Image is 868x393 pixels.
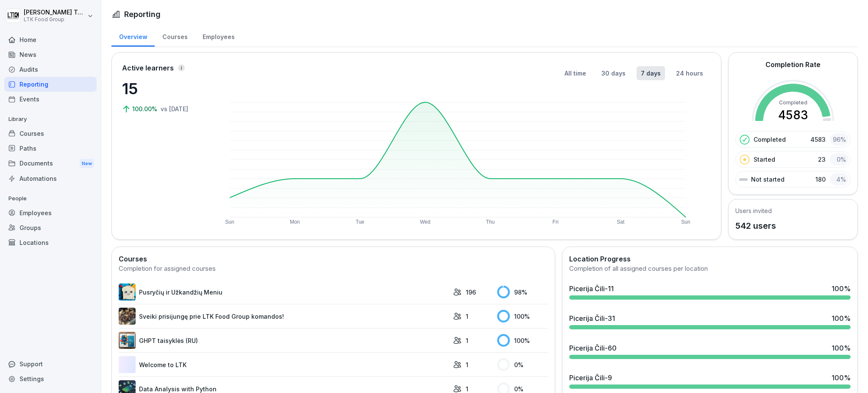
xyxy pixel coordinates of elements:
[597,66,630,80] button: 30 days
[119,284,136,300] img: pe4agwvl0z5rluhodf6xscve.png
[4,205,97,220] a: Employees
[832,343,851,353] div: 100 %
[119,284,449,300] a: Pusryčių ir Užkandžių Meniu
[754,135,786,144] p: Completed
[832,284,851,294] div: 100 %
[155,25,195,47] a: Courses
[830,133,849,146] div: 96 %
[754,155,775,164] p: Started
[119,308,449,325] a: Sveiki prisijungę prie LTK Food Group komandos!
[617,219,625,225] text: Sat
[420,219,430,225] text: Wed
[195,25,242,47] a: Employees
[553,219,559,225] text: Fri
[832,313,851,323] div: 100 %
[4,156,97,171] a: DocumentsNew
[4,371,97,386] a: Settings
[4,192,97,205] p: People
[24,9,86,16] p: [PERSON_NAME] Tumašiene
[4,32,97,47] a: Home
[735,219,776,232] p: 542 users
[569,284,614,294] div: Picerija Čili-11
[672,66,707,80] button: 24 hours
[765,59,821,70] h2: Completion Rate
[4,235,97,250] a: Locations
[497,310,548,323] div: 100 %
[497,358,548,371] div: 0 %
[4,112,97,126] p: Library
[124,8,161,20] h1: Reporting
[4,92,97,107] a: Events
[4,141,97,156] a: Paths
[4,62,97,77] a: Audits
[466,336,468,345] p: 1
[815,175,826,184] p: 180
[225,219,234,225] text: Sun
[566,369,854,392] a: Picerija Čili-9100%
[80,159,94,168] div: New
[497,334,548,347] div: 100 %
[566,310,854,333] a: Picerija Čili-31100%
[119,356,449,373] a: Welcome to LTK
[832,373,851,383] div: 100 %
[569,343,617,353] div: Picerija Čili-60
[122,77,207,100] p: 15
[637,66,665,80] button: 7 days
[4,77,97,92] a: Reporting
[119,254,548,264] h2: Courses
[24,17,86,22] p: LTK Food Group
[751,175,785,184] p: Not started
[560,66,590,80] button: All time
[111,25,155,47] a: Overview
[290,219,300,225] text: Mon
[4,171,97,186] a: Automations
[161,104,188,113] p: vs [DATE]
[569,264,851,274] div: Completion of all assigned courses per location
[4,357,97,371] div: Support
[466,360,468,369] p: 1
[569,254,851,264] h2: Location Progress
[132,104,159,113] p: 100.00%
[4,220,97,235] a: Groups
[466,312,468,321] p: 1
[566,340,854,362] a: Picerija Čili-60100%
[4,156,97,171] div: Documents
[682,219,690,225] text: Sun
[830,173,849,185] div: 4 %
[735,206,776,215] h5: Users invited
[569,373,612,383] div: Picerija Čili-9
[119,308,136,325] img: ji3ct7azioenbp0v93kl295p.png
[4,126,97,141] a: Courses
[466,288,476,297] p: 196
[566,280,854,303] a: Picerija Čili-11100%
[818,155,826,164] p: 23
[4,47,97,62] a: News
[830,153,849,166] div: 0 %
[356,219,364,225] text: Tue
[119,332,449,349] a: GHPT taisyklės (RU)
[119,332,136,349] img: euosojz48tm5ah4i9a3x0j4d.png
[119,264,548,274] div: Completion for assigned courses
[497,286,548,298] div: 98 %
[569,313,615,323] div: Picerija Čili-31
[486,219,495,225] text: Thu
[810,135,826,144] p: 4583
[122,63,174,73] p: Active learners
